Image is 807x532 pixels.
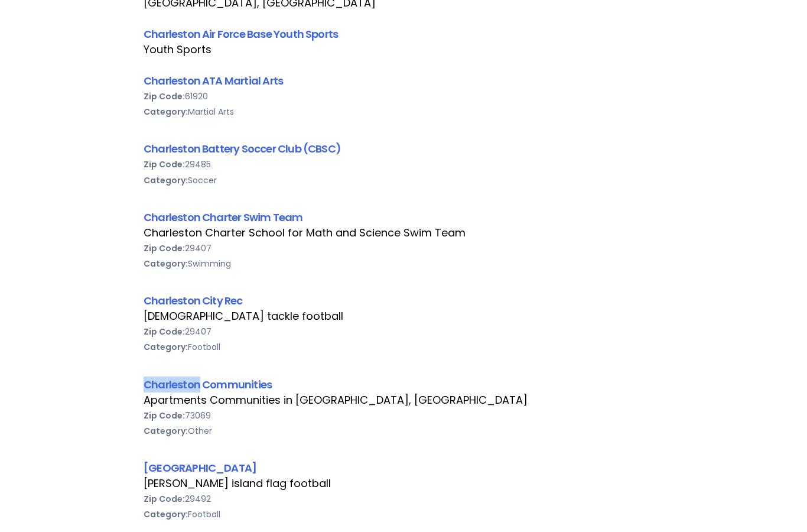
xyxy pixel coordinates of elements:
[144,309,663,324] div: [DEMOGRAPHIC_DATA] tackle football
[144,324,663,339] div: 29407
[144,460,663,476] div: [GEOGRAPHIC_DATA]
[144,258,188,270] b: Category:
[144,42,663,57] div: Youth Sports
[144,491,663,507] div: 29492
[144,225,663,241] div: Charleston Charter School for Math and Science Swim Team
[144,90,185,102] b: Zip Code:
[144,89,663,104] div: 61920
[144,341,188,353] b: Category:
[144,210,302,225] a: Charleston Charter Swim Team
[144,26,663,42] div: Charleston Air Force Base Youth Sports
[144,493,185,505] b: Zip Code:
[144,293,243,308] a: Charleston City Rec
[144,242,185,254] b: Zip Code:
[144,377,272,392] a: Charleston Communities
[144,460,256,475] a: [GEOGRAPHIC_DATA]
[144,209,663,225] div: Charleston Charter Swim Team
[144,408,663,423] div: 73069
[144,425,188,437] b: Category:
[144,507,663,522] div: Football
[144,339,663,355] div: Football
[144,141,341,156] a: Charleston Battery Soccer Club (CBSC)
[144,410,185,421] b: Zip Code:
[144,141,663,157] div: Charleston Battery Soccer Club (CBSC)
[144,326,185,338] b: Zip Code:
[144,392,663,408] div: Apartments Communities in [GEOGRAPHIC_DATA], [GEOGRAPHIC_DATA]
[144,104,663,119] div: Martial Arts
[144,377,663,392] div: Charleston Communities
[144,476,663,491] div: [PERSON_NAME] island flag football
[144,27,338,41] a: Charleston Air Force Base Youth Sports
[144,256,663,271] div: Swimming
[144,423,663,439] div: Other
[144,174,188,186] b: Category:
[144,508,188,520] b: Category:
[144,241,663,256] div: 29407
[144,106,188,118] b: Category:
[144,73,283,88] a: Charleston ATA Martial Arts
[144,158,185,170] b: Zip Code:
[144,293,663,309] div: Charleston City Rec
[144,73,663,89] div: Charleston ATA Martial Arts
[144,173,663,188] div: Soccer
[144,157,663,172] div: 29485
